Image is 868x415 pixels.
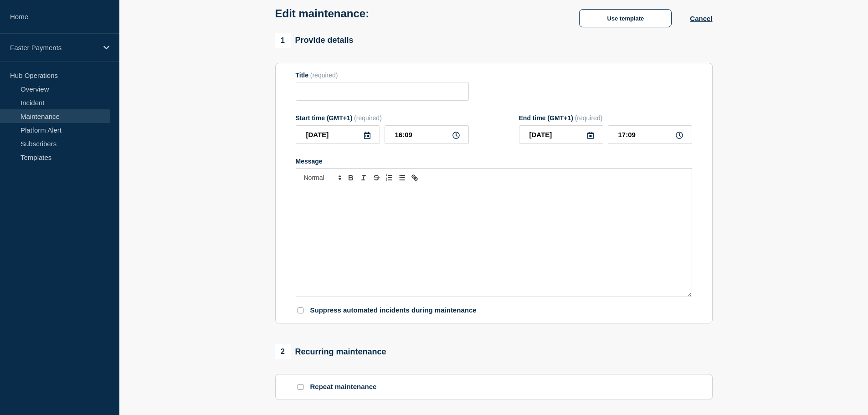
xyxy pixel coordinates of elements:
[575,114,603,122] span: (required)
[354,114,382,122] span: (required)
[275,344,291,359] span: 2
[370,172,383,183] button: Toggle strikethrough text
[296,125,380,144] input: YYYY-MM-DD
[296,72,469,79] div: Title
[519,125,603,144] input: YYYY-MM-DD
[275,33,354,48] div: Provide details
[344,172,357,183] button: Toggle bold text
[275,7,370,20] h1: Edit maintenance:
[579,9,672,27] button: Use template
[385,125,469,144] input: HH:MM
[383,172,395,183] button: Toggle ordered list
[296,158,692,165] div: Message
[10,44,98,51] p: Faster Payments
[296,114,469,122] div: Start time (GMT+1)
[298,384,303,390] input: Repeat maintenance
[395,172,408,183] button: Toggle bulleted list
[690,15,712,22] button: Cancel
[357,172,370,183] button: Toggle italic text
[300,172,344,183] span: Font size
[519,114,692,122] div: End time (GMT+1)
[296,82,469,101] input: Title
[310,383,377,391] p: Repeat maintenance
[408,172,421,183] button: Toggle link
[275,33,291,48] span: 1
[608,125,692,144] input: HH:MM
[296,187,692,297] div: Message
[310,72,338,79] span: (required)
[275,344,386,359] div: Recurring maintenance
[298,307,303,313] input: Suppress automated incidents during maintenance
[310,306,477,315] p: Suppress automated incidents during maintenance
